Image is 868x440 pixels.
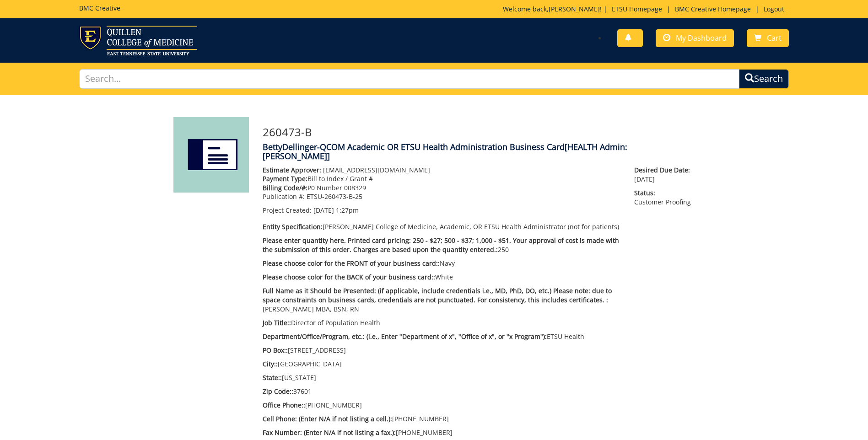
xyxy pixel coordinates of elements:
[263,273,435,281] span: Please choose color for the BACK of your business card::
[263,259,621,268] p: Navy
[263,387,621,396] p: 37601
[79,5,120,11] h5: BMC Creative
[739,69,789,89] button: Search
[263,360,278,368] span: City::
[759,5,789,13] a: Logout
[263,206,312,215] span: Project Created:
[263,387,293,396] span: Zip Code::
[263,259,440,268] span: Please choose color for the FRONT of your business card::
[263,373,282,382] span: State::
[634,166,695,175] span: Desired Due Date:
[263,401,305,409] span: Office Phone::
[670,5,755,13] a: BMC Creative Homepage
[263,166,321,174] span: Estimate Approver:
[263,174,621,183] p: Bill to Index / Grant #
[263,141,627,161] span: [HEALTH Admin: [PERSON_NAME]]
[263,318,291,327] span: Job Title::
[263,183,307,192] span: Billing Code/#:
[263,346,288,354] span: PO Box::
[263,414,392,423] span: Cell Phone: (Enter N/A if not listing a cell.):
[263,192,305,201] span: Publication #:
[263,174,307,183] span: Payment Type:
[263,166,621,175] p: [EMAIL_ADDRESS][DOMAIN_NAME]
[767,33,782,43] span: Cart
[79,69,739,89] input: Search...
[307,192,362,201] span: ETSU-260473-B-25
[263,346,621,355] p: [STREET_ADDRESS]
[263,332,621,341] p: ETSU Health
[263,428,621,437] p: [PHONE_NUMBER]
[503,5,789,14] p: Welcome back, ! | | |
[263,332,547,341] span: Department/Office/Program, etc.: (i.e., Enter "Department of x", "Office of x", or "x Program"):
[263,360,621,369] p: [GEOGRAPHIC_DATA]
[263,286,621,314] p: [PERSON_NAME] MBA, BSN, RN
[607,5,667,13] a: ETSU Homepage
[263,318,621,327] p: Director of Population Health
[173,117,249,193] img: Product featured image
[263,414,621,424] p: [PHONE_NUMBER]
[79,26,197,55] img: ETSU logo
[549,5,600,13] a: [PERSON_NAME]
[263,373,621,382] p: [US_STATE]
[263,273,621,282] p: White
[634,188,695,207] p: Customer Proofing
[634,188,695,198] span: Status:
[263,222,323,231] span: Entity Specification:
[263,401,621,410] p: [PHONE_NUMBER]
[263,183,621,193] p: P0 Number 008329
[263,428,396,437] span: Fax Number: (Enter N/A if not listing a fax.):
[263,222,621,231] p: [PERSON_NAME] College of Medicine, Academic, OR ETSU Health Administrator (not for patients)
[263,143,695,161] h4: BettyDellinger-QCOM Academic OR ETSU Health Administration Business Card
[263,126,695,138] h3: 260473-B
[656,29,734,47] a: My Dashboard
[634,166,695,184] p: [DATE]
[263,286,612,304] span: Full Name as it Should be Presented: (if applicable, include credentials i.e., MD, PhD, DO, etc.)...
[747,29,789,47] a: Cart
[313,206,359,215] span: [DATE] 1:27pm
[676,33,727,43] span: My Dashboard
[263,236,619,254] span: Please enter quantity here. Printed card pricing: 250 - $27; 500 - $37; 1,000 - $51. Your approva...
[263,236,621,254] p: 250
